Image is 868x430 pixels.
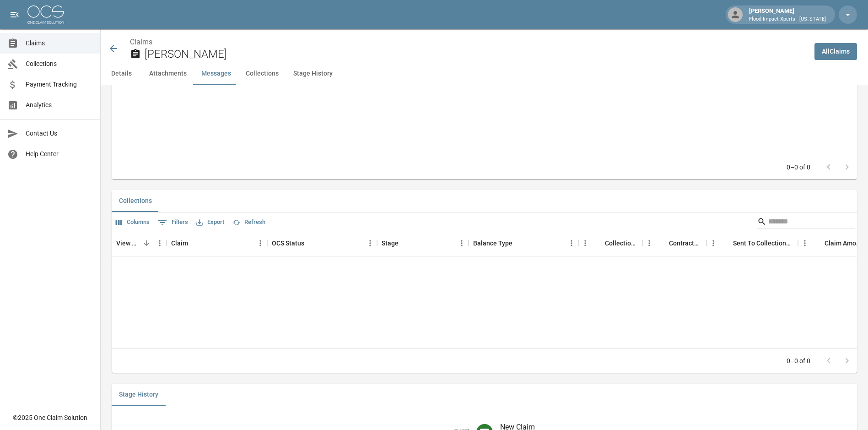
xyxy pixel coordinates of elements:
[130,37,807,48] nav: breadcrumb
[399,237,411,250] button: Sort
[238,63,286,85] button: Collections
[469,230,578,256] div: Balance Type
[825,230,862,256] div: Claim Amount
[757,214,855,231] div: Search
[304,237,317,250] button: Sort
[473,230,512,256] div: Balance Type
[733,230,793,256] div: Sent To Collections Date
[116,230,140,256] div: View Collection
[512,237,525,250] button: Sort
[253,236,267,250] button: Menu
[26,100,93,110] span: Analytics
[113,215,152,229] button: Select columns
[27,5,64,24] img: ocs-logo-white-transparent.png
[26,149,93,159] span: Help Center
[267,230,377,256] div: OCS Status
[272,230,304,256] div: OCS Status
[814,43,857,60] a: AllClaims
[167,230,267,256] div: Claim
[706,230,798,256] div: Sent To Collections Date
[112,190,159,212] button: Collections
[706,236,720,250] button: Menu
[112,384,166,406] button: Stage History
[26,59,93,69] span: Collections
[787,356,810,365] p: 0–0 of 0
[188,237,201,250] button: Sort
[377,230,469,256] div: Stage
[745,6,830,23] div: [PERSON_NAME]
[5,5,24,24] button: open drawer
[798,230,867,256] div: Claim Amount
[230,215,268,229] button: Refresh
[749,16,826,23] p: Flood Impact Xperts - [US_STATE]
[194,63,238,85] button: Messages
[194,215,226,229] button: Export
[642,236,656,250] button: Menu
[382,230,399,256] div: Stage
[720,237,733,250] button: Sort
[669,230,702,256] div: Contractor Amount
[642,230,706,256] div: Contractor Amount
[363,236,377,250] button: Menu
[656,237,669,250] button: Sort
[101,63,868,85] div: anchor tabs
[112,230,167,256] div: View Collection
[142,63,194,85] button: Attachments
[578,230,642,256] div: Collections Fee
[286,63,340,85] button: Stage History
[455,236,469,250] button: Menu
[112,384,857,406] div: related-list tabs
[153,236,167,250] button: Menu
[101,63,142,85] button: Details
[156,215,190,230] button: Show filters
[812,237,825,250] button: Sort
[798,236,812,250] button: Menu
[140,237,153,250] button: Sort
[565,236,578,250] button: Menu
[26,38,93,48] span: Claims
[787,163,810,172] p: 0–0 of 0
[112,190,857,212] div: related-list tabs
[171,230,188,256] div: Claim
[592,237,605,250] button: Sort
[130,38,152,46] a: Claims
[26,129,93,138] span: Contact Us
[13,413,87,422] div: © 2025 One Claim Solution
[145,48,807,61] h2: [PERSON_NAME]
[605,230,638,256] div: Collections Fee
[578,236,592,250] button: Menu
[26,80,93,89] span: Payment Tracking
